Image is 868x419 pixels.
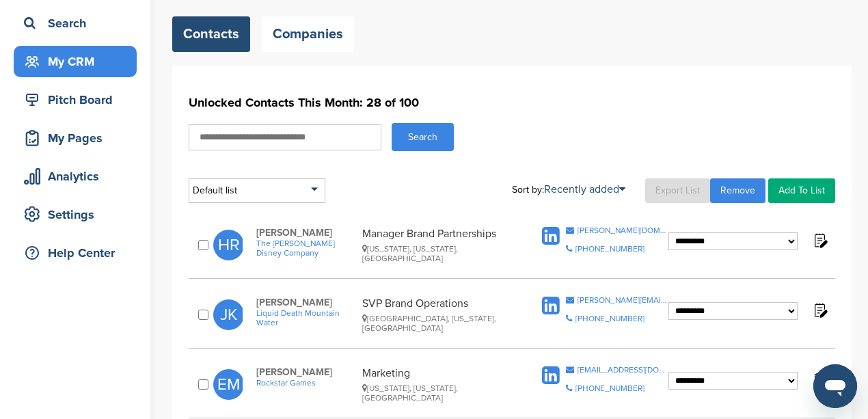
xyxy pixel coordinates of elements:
[256,239,355,258] a: The [PERSON_NAME] Disney Company
[14,237,137,269] a: Help Center
[578,226,668,234] div: [PERSON_NAME][DOMAIN_NAME][EMAIL_ADDRESS][PERSON_NAME][DOMAIN_NAME]
[811,301,828,319] img: Notes
[813,364,857,408] iframe: Button to launch messaging window
[575,314,645,323] div: [PHONE_NUMBER]
[362,244,518,263] div: [US_STATE], [US_STATE], [GEOGRAPHIC_DATA]
[256,297,355,308] span: [PERSON_NAME]
[14,122,137,154] a: My Pages
[362,227,518,263] div: Manager Brand Partnerships
[578,366,668,374] div: [EMAIL_ADDRESS][DOMAIN_NAME]
[213,369,244,400] span: EM
[21,126,137,150] div: My Pages
[189,90,835,115] h1: Unlocked Contacts This Month: 28 of 100
[213,299,244,330] span: JK
[256,308,355,327] a: Liquid Death Mountain Water
[14,199,137,230] a: Settings
[262,16,354,52] a: Companies
[512,184,625,195] div: Sort by:
[14,161,137,192] a: Analytics
[213,230,244,260] span: HR
[645,178,710,203] a: Export List
[362,366,518,403] div: Marketing
[21,241,137,265] div: Help Center
[575,384,645,392] div: [PHONE_NUMBER]
[811,232,828,249] img: Notes
[710,178,765,203] a: Remove
[172,16,250,52] a: Contacts
[578,296,668,304] div: [PERSON_NAME][EMAIL_ADDRESS][DOMAIN_NAME]
[544,183,625,196] a: Recently added
[392,123,454,151] button: Search
[256,378,355,388] a: Rockstar Games
[362,297,518,333] div: SVP Brand Operations
[189,178,325,203] div: Default list
[362,383,518,403] div: [US_STATE], [US_STATE], [GEOGRAPHIC_DATA]
[256,227,355,239] span: [PERSON_NAME]
[811,371,828,388] img: Notes
[768,178,835,203] a: Add To List
[14,46,137,77] a: My CRM
[14,84,137,116] a: Pitch Board
[14,8,137,39] a: Search
[21,87,137,112] div: Pitch Board
[362,314,518,333] div: [GEOGRAPHIC_DATA], [US_STATE], [GEOGRAPHIC_DATA]
[21,11,137,36] div: Search
[256,366,355,378] span: [PERSON_NAME]
[21,49,137,74] div: My CRM
[575,245,645,253] div: [PHONE_NUMBER]
[21,164,137,189] div: Analytics
[21,202,137,227] div: Settings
